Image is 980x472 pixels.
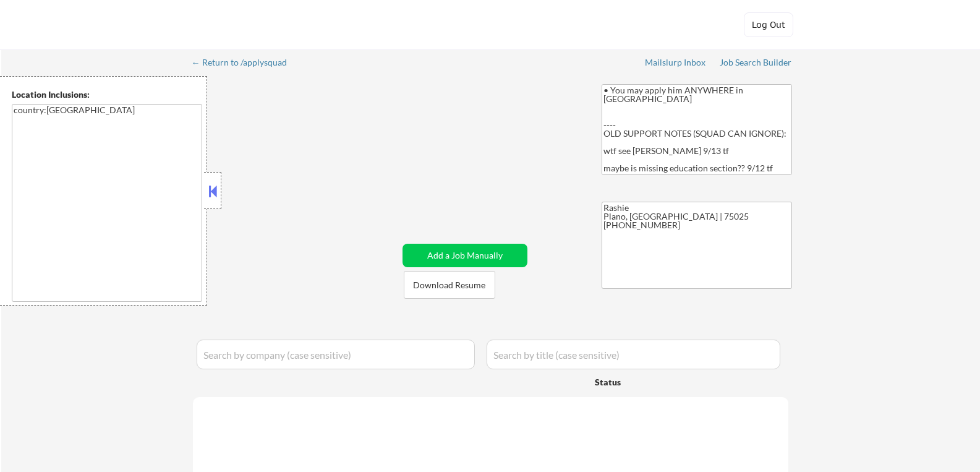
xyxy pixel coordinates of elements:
div: Location Inclusions: [12,88,202,101]
input: Search by title (case sensitive) [487,340,780,369]
input: Search by company (case sensitive) [197,340,475,369]
div: Mailslurp Inbox [645,58,707,67]
a: ← Return to /applysquad [192,58,299,70]
div: Job Search Builder [720,58,792,67]
button: Download Resume [404,271,495,299]
a: Job Search Builder [720,58,792,70]
div: Status [595,371,701,393]
div: ← Return to /applysquad [192,58,299,67]
button: Log Out [744,12,793,37]
a: Mailslurp Inbox [645,58,707,70]
button: Add a Job Manually [403,244,527,267]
